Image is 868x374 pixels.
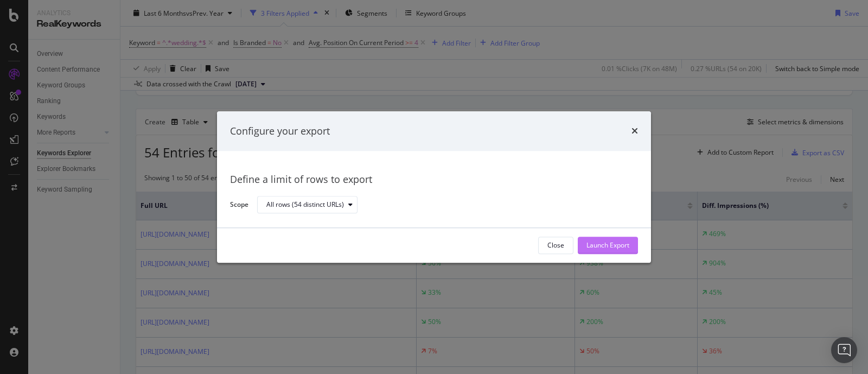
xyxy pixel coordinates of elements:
div: Close [547,241,564,250]
div: Define a limit of rows to export [230,173,638,187]
div: times [631,124,638,138]
button: Close [538,237,573,254]
div: All rows (54 distinct URLs) [266,202,344,208]
label: Scope [230,200,248,212]
div: modal [217,111,651,263]
div: Configure your export [230,124,330,138]
button: All rows (54 distinct URLs) [257,196,358,214]
div: Open Intercom Messenger [831,337,857,363]
div: Launch Export [586,241,629,250]
button: Launch Export [578,237,638,254]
